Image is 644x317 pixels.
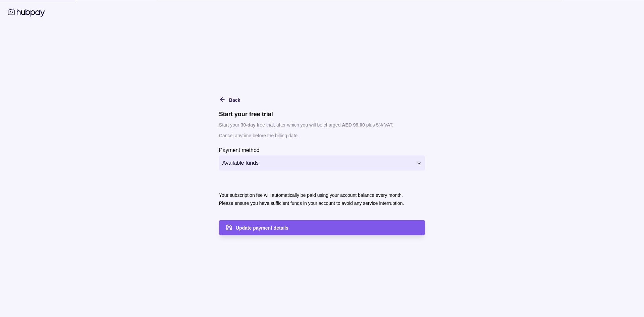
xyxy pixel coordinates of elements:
[219,132,425,139] p: Cancel anytime before the billing date.
[219,192,404,206] p: Your subscription fee will automatically be paid using your account balance every month. Please e...
[219,95,240,103] button: Back
[219,220,425,235] button: Update payment details
[342,122,365,127] p: AED 99.00
[219,110,425,117] h1: Start your free trial
[219,147,260,153] p: Payment method
[219,121,425,128] p: Start your free trial, after which you will be charged plus 5% VAT.
[229,97,240,102] span: Back
[236,225,288,231] span: Update payment details
[219,146,260,154] label: Payment method
[240,122,255,127] p: 30 -day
